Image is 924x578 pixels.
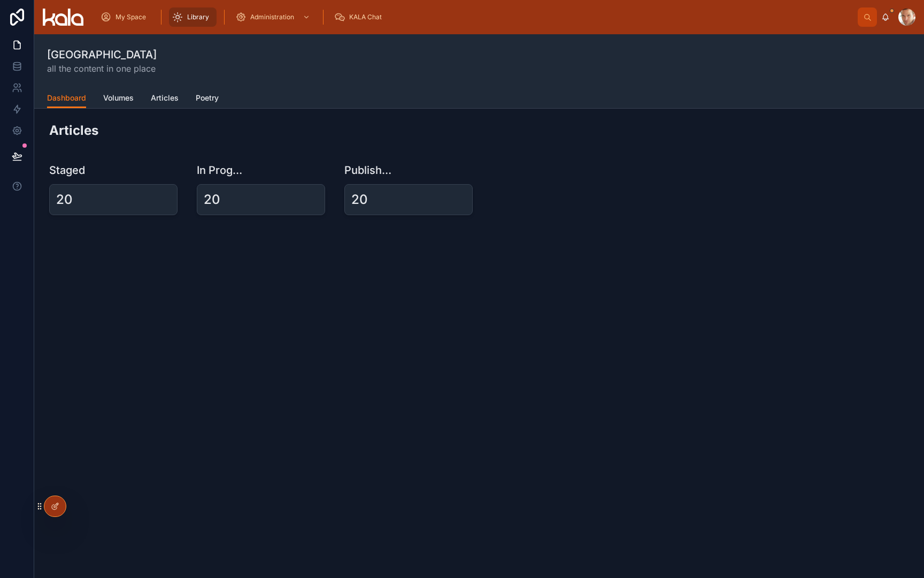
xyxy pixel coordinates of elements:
[43,9,83,26] img: App logo
[47,93,86,103] span: Dashboard
[196,93,219,103] span: Poetry
[92,5,858,29] div: scrollable content
[49,121,473,139] h2: Articles
[115,13,146,21] span: My Space
[344,163,392,178] h1: Published
[47,47,157,62] h1: [GEOGRAPHIC_DATA]
[197,163,245,178] h1: In Progress
[151,93,179,103] span: Articles
[204,191,220,208] div: 20
[196,88,219,110] a: Poetry
[187,13,209,21] span: Library
[232,7,315,27] a: Administration
[103,93,134,103] span: Volumes
[103,88,134,110] a: Volumes
[49,163,85,178] h1: Staged
[56,191,73,208] div: 20
[47,88,86,109] a: Dashboard
[151,88,179,110] a: Articles
[97,7,153,27] a: My Space
[351,191,368,208] div: 20
[250,13,294,21] span: Administration
[331,7,389,27] a: KALA Chat
[349,13,382,21] span: KALA Chat
[47,62,157,75] span: all the content in one place
[169,7,217,27] a: Library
